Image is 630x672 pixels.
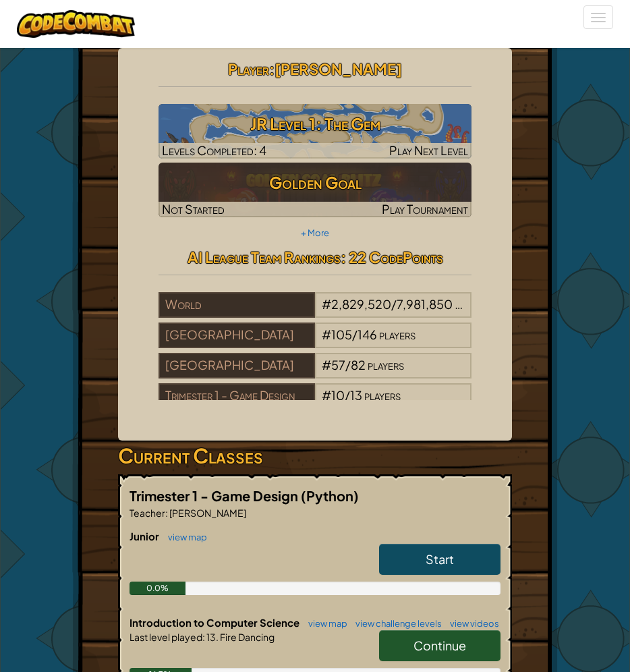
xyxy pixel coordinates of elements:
span: 82 [351,357,366,372]
span: : [165,507,168,519]
span: Continue [413,638,466,653]
div: World [159,292,315,318]
span: Introduction to Computer Science [130,616,302,629]
div: 0.0% [130,582,185,595]
span: 7,981,850 [397,296,453,312]
a: view map [302,618,347,629]
span: / [345,387,350,403]
a: Golden GoalNot StartedPlay Tournament [159,163,471,217]
a: + More [301,227,329,238]
span: : [202,631,205,643]
span: 10 [331,387,345,403]
span: Last level played [130,631,202,643]
span: AI League Team Rankings [188,248,341,267]
h3: JR Level 1: The Gem [159,109,471,139]
span: [PERSON_NAME] [168,507,246,519]
span: 13. [205,631,219,643]
img: Golden Goal [159,163,471,217]
span: Player [228,59,269,78]
span: 2,829,520 [331,296,391,312]
span: Junior [130,530,161,542]
div: Trimester 1 - Game Design [159,383,315,409]
span: / [345,357,351,372]
span: # [322,387,331,403]
img: JR Level 1: The Gem [159,104,471,159]
span: Levels Completed: 4 [162,142,266,158]
span: Not Started [162,201,225,217]
a: view videos [443,618,499,629]
span: 105 [331,327,352,342]
h3: Golden Goal [159,167,471,198]
div: [GEOGRAPHIC_DATA] [159,323,315,348]
span: 57 [331,357,345,372]
a: Play Next Level [159,104,471,159]
span: Play Tournament [382,201,468,217]
a: World#2,829,520/7,981,850players [159,305,471,320]
span: # [322,357,331,372]
h3: Current Classes [118,441,512,471]
a: view map [161,532,207,542]
span: / [391,296,397,312]
span: Fire Dancing [219,631,275,643]
img: CodeCombat logo [17,10,135,38]
a: [GEOGRAPHIC_DATA]#57/82players [159,366,471,381]
span: Play Next Level [389,142,468,158]
span: / [352,327,357,342]
span: : [269,59,275,78]
span: Trimester 1 - Game Design [130,487,301,504]
span: : 22 CodePoints [341,248,443,267]
a: view challenge levels [349,618,442,629]
span: players [364,387,401,403]
span: players [368,357,404,372]
span: # [322,327,331,342]
div: [GEOGRAPHIC_DATA] [159,353,315,379]
a: [GEOGRAPHIC_DATA]#105/146players [159,335,471,351]
span: # [322,296,331,312]
span: (Python) [301,487,359,504]
span: [PERSON_NAME] [275,59,402,78]
span: Start [426,551,454,567]
span: Teacher [130,507,165,519]
a: Trimester 1 - Game Design#10/13players [159,396,471,412]
span: 146 [357,327,377,342]
span: 13 [350,387,362,403]
span: players [379,327,416,342]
